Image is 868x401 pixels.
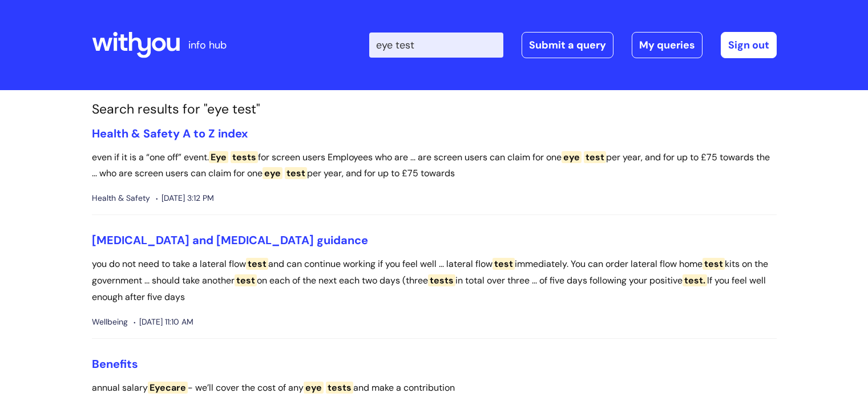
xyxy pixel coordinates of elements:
[683,274,707,286] span: test.
[188,36,227,54] p: info hub
[92,357,138,371] a: Benefits
[92,149,777,183] p: even if it is a “one off” event. for screen users Employees who are ... are screen users can clai...
[428,274,455,286] span: tests
[92,256,777,305] p: you do not need to take a lateral flow and can continue working if you feel well ... lateral flow...
[92,315,128,329] span: Wellbeing
[134,315,193,329] span: [DATE] 11:10 AM
[92,233,368,248] a: [MEDICAL_DATA] and [MEDICAL_DATA] guidance
[632,32,703,58] a: My queries
[231,151,258,163] span: tests
[92,191,150,205] span: Health & Safety
[721,32,777,58] a: Sign out
[369,32,777,58] div: | -
[584,151,606,163] span: test
[326,382,353,394] span: tests
[235,274,257,286] span: test
[304,382,324,394] span: eye
[156,191,214,205] span: [DATE] 3:12 PM
[703,258,725,270] span: test
[562,151,582,163] span: eye
[92,380,777,396] p: annual salary - we’ll cover the cost of any and make a contribution
[246,258,268,270] span: test
[92,102,777,118] h1: Search results for "eye test"
[285,167,307,179] span: test
[522,32,613,58] a: Submit a query
[92,126,248,141] a: Health & Safety A to Z index
[148,382,188,394] span: Eyecare
[263,167,282,179] span: eye
[369,33,503,58] input: Search
[492,258,515,270] span: test
[209,151,228,163] span: Eye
